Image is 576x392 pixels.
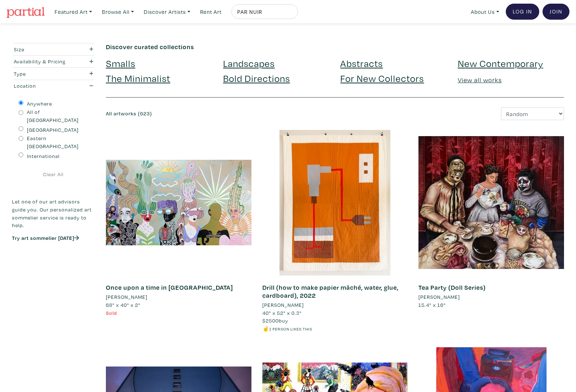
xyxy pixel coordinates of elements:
li: [PERSON_NAME] [418,293,460,301]
iframe: Customer reviews powered by Trustpilot [12,249,95,264]
a: New Contemporary [458,57,543,70]
a: [PERSON_NAME] [418,293,564,301]
button: Type [12,68,95,80]
a: Rent Art [197,4,225,19]
p: Let one of our art advisors guide you. Our personalized art sommelier service is ready to help. [12,198,95,229]
a: Drill (how to make papier mâché, water, glue, cardboard), 2022 [262,283,398,300]
span: buy [262,317,288,324]
span: Sold [106,309,117,316]
a: Browse All [99,4,137,19]
li: [PERSON_NAME] [106,293,147,301]
label: Eastern [GEOGRAPHIC_DATA] [27,134,88,150]
a: [PERSON_NAME] [106,293,251,301]
a: Try art sommelier [DATE] [12,234,79,241]
label: International [27,152,60,160]
span: 40" x 52" x 0.3" [262,309,302,316]
small: 1 person likes this [269,326,312,332]
a: About Us [468,4,502,19]
a: Smalls [106,57,135,70]
a: Featured Art [51,4,95,19]
span: 68" x 40" x 2" [106,301,140,308]
div: Size [14,45,71,54]
a: Discover Artists [140,4,194,19]
button: Location [12,80,95,92]
a: Clear All [12,170,95,178]
a: The Minimalist [106,72,170,84]
a: [PERSON_NAME] [262,301,408,309]
a: Once upon a time in [GEOGRAPHIC_DATA] [106,283,233,292]
a: Tea Party (Doll Series) [418,283,486,292]
li: [PERSON_NAME] [262,301,304,309]
a: View all works [458,76,502,84]
h6: Discover curated collections [106,43,564,51]
label: Anywhere [27,100,52,108]
div: Type [14,70,71,78]
a: Log In [506,4,539,20]
a: Abstracts [340,57,383,70]
label: [GEOGRAPHIC_DATA] [27,126,79,134]
div: Location [14,82,71,90]
li: ☝️ [262,325,408,333]
button: Size [12,43,95,55]
a: Landscapes [223,57,275,70]
div: Availability & Pricing [14,58,71,66]
span: 15.4" x 16" [418,301,446,308]
a: Join [543,4,569,20]
a: Bold Directions [223,72,290,84]
input: Search [237,7,291,16]
label: All of [GEOGRAPHIC_DATA] [27,108,88,124]
span: $2500 [262,317,279,324]
button: Availability & Pricing [12,56,95,68]
h6: All artworks (623) [106,111,330,117]
a: For New Collectors [340,72,424,84]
